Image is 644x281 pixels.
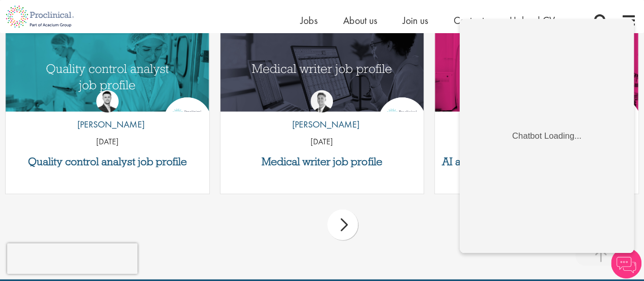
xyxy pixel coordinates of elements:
[7,243,137,274] iframe: reCAPTCHA
[403,14,428,27] a: Join us
[70,90,145,136] a: Joshua Godden [PERSON_NAME]
[327,210,358,240] div: next
[11,156,204,167] a: Quality control analyst job profile
[611,248,641,278] img: Chatbot
[226,156,419,167] a: Medical writer job profile
[343,14,377,27] a: About us
[220,21,424,112] a: Link to a post
[285,118,359,131] p: [PERSON_NAME]
[300,14,318,27] a: Jobs
[435,136,638,148] p: [DATE]
[220,136,424,148] p: [DATE]
[6,21,209,127] img: quality control analyst job profile
[285,90,359,136] a: George Watson [PERSON_NAME]
[57,121,131,132] div: Chatbot Loading...
[6,136,209,148] p: [DATE]
[454,14,484,27] a: Contact
[435,21,638,127] img: AI and Its Impact on the Medical Device Industry | Proclinical
[311,90,333,113] img: George Watson
[435,21,638,112] a: Link to a post
[96,90,119,113] img: Joshua Godden
[220,21,424,127] img: Medical writer job profile
[6,21,209,112] a: Link to a post
[70,118,145,131] p: [PERSON_NAME]
[510,14,555,27] a: Upload CV
[440,156,633,178] a: AI and its rapid evolution in the medical device industry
